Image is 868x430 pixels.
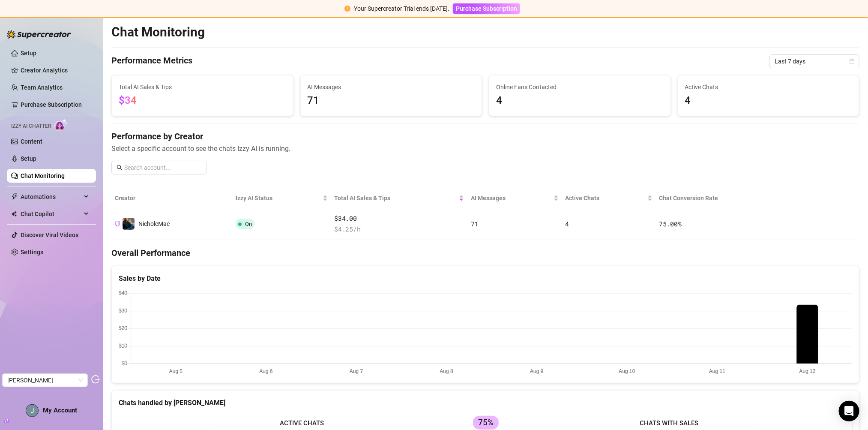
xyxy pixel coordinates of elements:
[111,143,859,154] span: Select a specific account to see the chats Izzy AI is running.
[4,418,10,424] span: build
[21,63,89,77] a: Creator Analytics
[453,5,520,12] a: Purchase Subscription
[21,249,43,256] a: Settings
[21,155,36,162] a: Setup
[331,188,467,208] th: Total AI Sales & Tips
[467,188,562,208] th: AI Messages
[236,193,321,203] span: Izzy AI Status
[119,397,852,408] div: Chats handled by [PERSON_NAME]
[11,122,51,130] span: Izzy AI Chatter
[21,101,82,108] a: Purchase Subscription
[111,54,192,68] h4: Performance Metrics
[43,406,77,414] span: My Account
[119,82,286,92] span: Total AI Sales & Tips
[566,193,646,203] span: Active Chats
[123,218,135,230] img: NicholeMae
[354,5,449,12] span: Your Supercreator Trial ends [DATE].
[111,247,859,259] h4: Overall Performance
[21,138,42,145] a: Content
[471,193,552,203] span: AI Messages
[245,221,252,227] span: On
[456,5,517,12] span: Purchase Subscription
[566,220,569,228] span: 4
[7,30,71,39] img: logo-BBDzfeDw.svg
[21,190,81,204] span: Automations
[138,220,170,227] span: NicholeMae
[21,207,81,221] span: Chat Copilot
[308,93,475,109] span: 71
[496,93,664,109] span: 4
[124,163,201,172] input: Search account...
[111,188,232,208] th: Creator
[308,82,475,92] span: AI Messages
[775,55,854,68] span: Last 7 days
[685,93,853,109] span: 4
[11,211,17,217] img: Chat Copilot
[111,130,859,142] h4: Performance by Creator
[471,220,478,228] span: 71
[344,6,350,12] span: exclamation-circle
[335,193,457,203] span: Total AI Sales & Tips
[21,84,63,91] a: Team Analytics
[21,232,78,238] a: Discover Viral Videos
[119,94,137,106] span: $34
[850,59,855,64] span: calendar
[656,188,785,208] th: Chat Conversion Rate
[11,193,18,200] span: thunderbolt
[232,188,331,208] th: Izzy AI Status
[54,119,68,131] img: AI Chatter
[117,165,123,171] span: search
[7,374,83,387] span: Jacob Zona
[91,375,100,384] span: logout
[111,24,205,40] h2: Chat Monitoring
[26,405,38,417] img: ACg8ocJFUHUAtFSQyrdk_citRfuxTI87ft2jkgKG2LcBssl05Kwo_Q=s96-c
[839,401,859,421] div: Open Intercom Messenger
[115,221,120,227] button: Copy Creator ID
[335,224,464,235] span: $ 4.25 /h
[21,172,65,179] a: Chat Monitoring
[453,3,520,14] button: Purchase Subscription
[115,221,120,226] span: copy
[119,273,852,284] div: Sales by Date
[685,82,853,92] span: Active Chats
[335,213,464,224] span: $34.00
[21,50,36,57] a: Setup
[562,188,656,208] th: Active Chats
[496,82,664,92] span: Online Fans Contacted
[659,220,682,228] span: 75.00 %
